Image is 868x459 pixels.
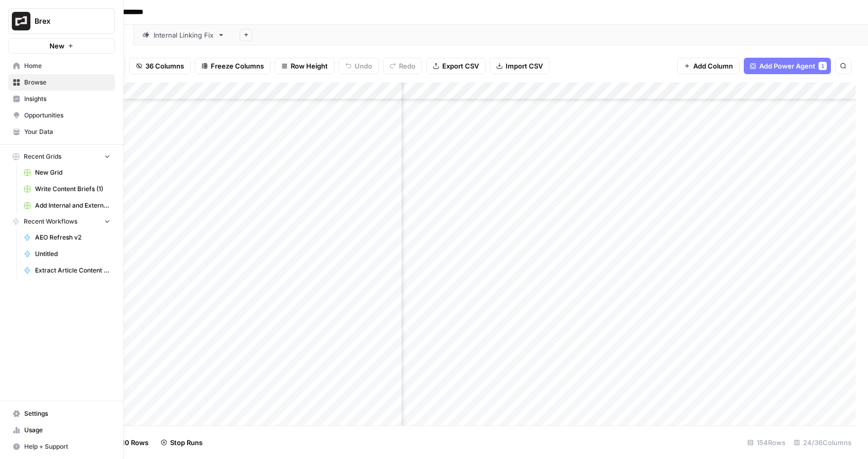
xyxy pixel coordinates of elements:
[8,124,115,140] a: Your Data
[19,262,115,279] a: Extract Article Content v.2
[24,127,110,137] span: Your Data
[291,61,328,71] span: Row Height
[145,61,184,71] span: 36 Columns
[170,437,203,448] span: Stop Runs
[819,62,827,70] div: 1
[211,61,264,71] span: Freeze Columns
[107,437,148,448] span: Add 10 Rows
[8,422,115,438] a: Usage
[8,405,115,422] a: Settings
[24,442,110,451] span: Help + Support
[743,434,790,451] div: 154 Rows
[19,197,115,214] a: Add Internal and External Links
[790,434,856,451] div: 24/36 Columns
[49,41,64,51] span: New
[506,61,543,71] span: Import CSV
[744,58,831,74] button: Add Power Agent1
[19,181,115,197] a: Write Content Briefs (1)
[35,249,110,259] span: Untitled
[35,233,110,242] span: AEO Refresh v2
[821,62,824,70] span: 1
[19,229,115,246] a: AEO Refresh v2
[8,438,115,455] button: Help + Support
[24,61,110,71] span: Home
[12,12,30,30] img: Brex Logo
[133,25,233,45] a: Internal Linking Fix
[275,58,335,74] button: Row Height
[8,74,115,91] a: Browse
[693,61,733,71] span: Add Column
[24,217,77,226] span: Recent Workflows
[19,164,115,181] a: New Grid
[8,8,115,34] button: Workspace: Brex
[129,58,191,74] button: 36 Columns
[35,201,110,210] span: Add Internal and External Links
[35,168,110,177] span: New Grid
[759,61,815,71] span: Add Power Agent
[383,58,422,74] button: Redo
[24,409,110,418] span: Settings
[24,152,61,161] span: Recent Grids
[154,30,213,40] div: Internal Linking Fix
[8,58,115,74] a: Home
[155,434,209,451] button: Stop Runs
[8,91,115,107] a: Insights
[8,107,115,124] a: Opportunities
[24,94,110,104] span: Insights
[35,16,97,26] span: Brex
[677,58,740,74] button: Add Column
[8,214,115,229] button: Recent Workflows
[442,61,479,71] span: Export CSV
[19,246,115,262] a: Untitled
[35,184,110,194] span: Write Content Briefs (1)
[490,58,549,74] button: Import CSV
[355,61,372,71] span: Undo
[24,426,110,435] span: Usage
[339,58,379,74] button: Undo
[24,78,110,87] span: Browse
[426,58,486,74] button: Export CSV
[8,149,115,164] button: Recent Grids
[8,38,115,54] button: New
[399,61,415,71] span: Redo
[24,111,110,120] span: Opportunities
[35,266,110,275] span: Extract Article Content v.2
[195,58,271,74] button: Freeze Columns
